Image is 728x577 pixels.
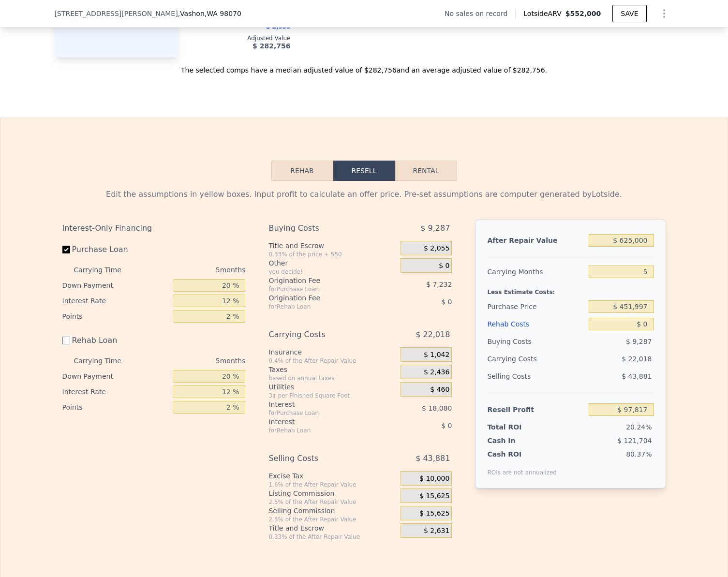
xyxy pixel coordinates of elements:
span: $ 2,055 [424,244,449,253]
span: $ 460 [430,385,449,394]
div: Interest [268,399,376,409]
div: Less Estimate Costs: [487,281,654,298]
div: Interest-Only Financing [62,220,246,237]
span: 20.24% [626,423,652,431]
button: SAVE [612,5,646,22]
div: Carrying Costs [487,350,548,368]
div: Down Payment [62,278,170,293]
div: 5 months [141,262,246,278]
div: After Repair Value [487,232,585,249]
span: $ 10,000 [419,474,449,483]
div: Excise Tax [268,471,397,481]
span: $552,000 [565,10,601,17]
div: 3¢ per Finished Square Foot [268,392,397,399]
span: $ 9,287 [420,220,450,237]
button: Rental [395,161,457,181]
span: $ 0 [441,298,452,306]
div: Carrying Months [487,263,585,281]
span: , WA 98070 [205,10,241,17]
div: Carrying Costs [268,326,376,343]
div: Rehab Costs [487,315,585,333]
input: Purchase Loan [62,246,70,253]
div: Insurance [268,347,397,357]
div: 5 months [141,353,246,369]
button: Rehab [271,161,333,181]
span: $ 43,881 [416,450,450,467]
div: 0.33% of the price + 550 [268,251,397,258]
span: $ 2,436 [424,368,449,377]
button: Show Options [654,4,674,23]
div: Selling Costs [487,368,585,385]
span: Lotside ARV [523,9,565,18]
span: $ 22,018 [416,326,450,343]
span: , Vashon [178,9,241,18]
div: Selling Costs [268,450,376,467]
div: Total ROI [487,422,548,432]
div: Selling Commission [268,506,397,516]
div: 0.33% of the After Repair Value [268,533,397,541]
span: $ 7,232 [426,281,452,288]
div: Carrying Time [74,353,137,369]
span: $ 15,625 [419,509,449,518]
span: [STREET_ADDRESS][PERSON_NAME] [55,9,178,18]
div: for Rehab Loan [268,427,376,434]
span: $ 9,287 [626,338,652,345]
div: Other [268,258,397,268]
span: 80.37% [626,450,652,458]
div: for Rehab Loan [268,303,376,311]
div: Down Payment [62,369,170,384]
div: 1.6% of the After Repair Value [268,481,397,488]
label: Purchase Loan [62,241,170,258]
div: Utilities [268,382,397,392]
div: Listing Commission [268,488,397,498]
span: $ 15,625 [419,492,449,501]
div: Buying Costs [268,220,376,237]
div: 2.5% of the After Repair Value [268,516,397,523]
input: Rehab Loan [62,337,70,344]
span: $ 121,704 [617,437,652,444]
div: 0.4% of the After Repair Value [268,357,397,365]
span: $ 22,018 [622,355,652,363]
div: Title and Escrow [268,523,397,533]
div: 2.5% of the After Repair Value [268,498,397,506]
span: $ 43,881 [622,372,652,380]
div: Resell Profit [487,401,585,418]
div: Cash ROI [487,449,557,459]
div: Origination Fee [268,293,376,303]
div: for Purchase Loan [268,285,376,293]
div: Interest Rate [62,293,170,309]
div: Cash In [487,436,548,445]
button: Resell [333,161,395,181]
div: Buying Costs [487,333,585,350]
span: $ 0 [439,262,449,270]
div: Points [62,309,170,324]
div: Taxes [268,365,397,374]
div: Origination Fee [268,276,376,285]
div: Edit the assumptions in yellow boxes. Input profit to calculate an offer price. Pre-set assumptio... [62,189,666,200]
div: Carrying Time [74,262,137,278]
div: Points [62,399,170,415]
span: $ 0 [441,422,452,429]
span: $ 282,756 [253,42,290,50]
div: The selected comps have a median adjusted value of $282,756 and an average adjusted value of $282... [55,58,674,75]
label: Rehab Loan [62,332,170,349]
div: Purchase Price [487,298,585,315]
div: Title and Escrow [268,241,397,251]
div: you decide! [268,268,397,276]
div: No sales on record [445,9,515,18]
div: Interest Rate [62,384,170,399]
div: based on annual taxes [268,374,397,382]
div: ROIs are not annualized [487,459,557,476]
span: $ 1,042 [424,351,449,359]
div: Adjusted Value [190,34,291,42]
span: $ 2,631 [424,527,449,535]
div: Interest [268,417,376,427]
span: $ 18,080 [422,404,452,412]
div: for Purchase Loan [268,409,376,417]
